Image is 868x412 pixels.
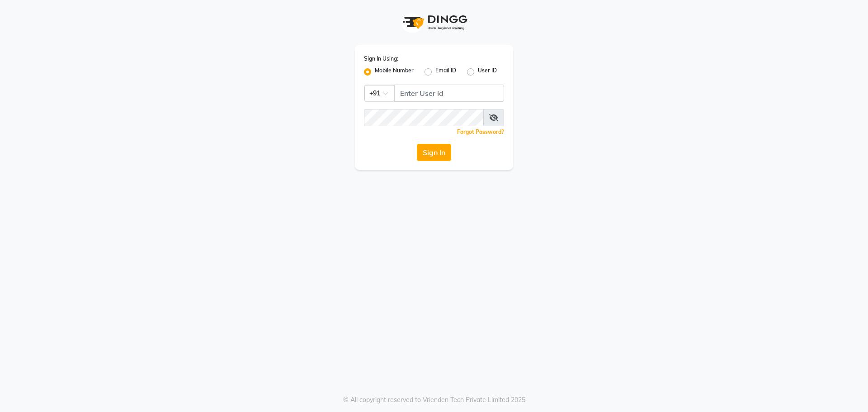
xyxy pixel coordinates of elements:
label: Email ID [435,66,456,77]
img: logo1.svg [398,9,470,36]
input: Username [394,85,504,102]
input: Username [364,109,484,126]
label: Sign In Using: [364,55,398,63]
a: Forgot Password? [457,128,504,135]
label: Mobile Number [375,66,414,77]
button: Sign In [417,144,451,161]
label: User ID [478,66,497,77]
